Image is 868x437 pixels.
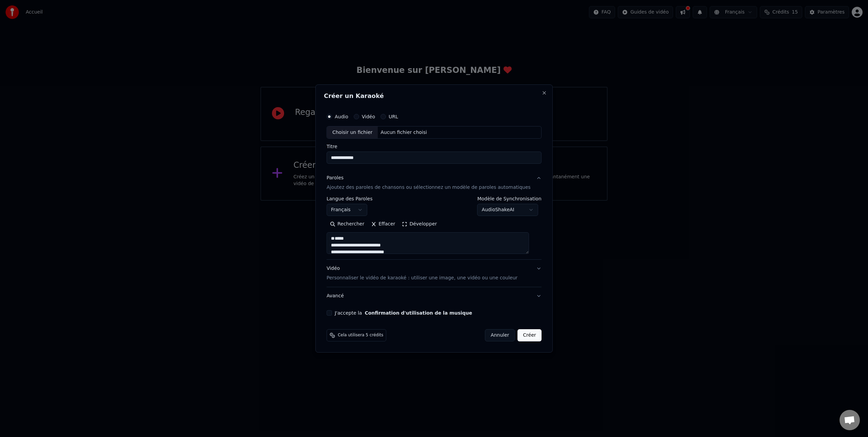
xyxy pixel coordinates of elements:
div: Aucun fichier choisi [378,129,430,136]
div: Choisir un fichier [327,126,378,139]
h2: Créer un Karaoké [324,93,544,99]
button: Rechercher [327,219,368,230]
label: Modèle de Synchronisation [477,197,541,201]
span: Cela utilisera 5 crédits [338,333,383,338]
label: J'accepte la [335,311,472,315]
label: Titre [327,144,541,149]
button: Effacer [368,219,398,230]
button: Avancé [327,287,541,305]
button: Annuler [485,329,515,341]
p: Personnaliser le vidéo de karaoké : utiliser une image, une vidéo ou une couleur [327,275,517,281]
label: URL [389,114,398,119]
div: Vidéo [327,265,517,282]
button: ParolesAjoutez des paroles de chansons ou sélectionnez un modèle de paroles automatiques [327,170,541,197]
button: VidéoPersonnaliser le vidéo de karaoké : utiliser une image, une vidéo ou une couleur [327,260,541,287]
label: Langue des Paroles [327,197,373,201]
button: J'accepte la [365,311,472,315]
button: Créer [518,329,541,341]
label: Vidéo [362,114,375,119]
button: Développer [399,219,440,230]
label: Audio [335,114,348,119]
p: Ajoutez des paroles de chansons ou sélectionnez un modèle de paroles automatiques [327,184,531,191]
div: ParolesAjoutez des paroles de chansons ou sélectionnez un modèle de paroles automatiques [327,197,541,260]
div: Paroles [327,175,343,182]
